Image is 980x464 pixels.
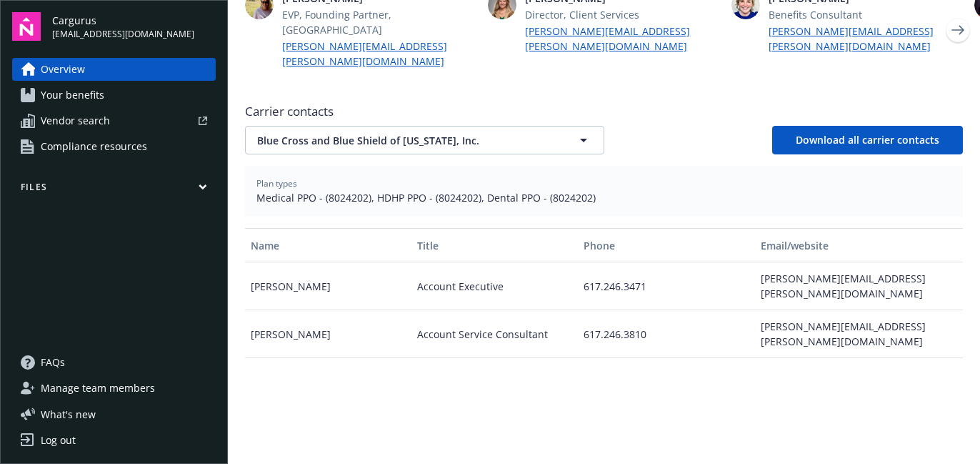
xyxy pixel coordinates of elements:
[41,135,147,158] span: Compliance resources
[796,133,939,147] span: Download all carrier contacts
[245,126,604,154] button: Blue Cross and Blue Shield of [US_STATE], Inc.
[256,177,951,190] span: Plan types
[41,429,76,452] div: Log out
[578,310,755,358] div: 617.246.3810
[411,262,578,310] div: Account Executive
[12,351,216,374] a: FAQs
[245,103,963,120] span: Carrier contacts
[245,310,411,358] div: [PERSON_NAME]
[12,109,216,132] a: Vendor search
[282,7,476,37] span: EVP, Founding Partner, [GEOGRAPHIC_DATA]
[525,7,719,22] span: Director, Client Services
[245,228,411,262] button: Name
[769,24,963,54] a: [PERSON_NAME][EMAIL_ADDRESS][PERSON_NAME][DOMAIN_NAME]
[525,24,719,54] a: [PERSON_NAME][EMAIL_ADDRESS][PERSON_NAME][DOMAIN_NAME]
[12,407,119,422] button: What's new
[12,58,216,81] a: Overview
[12,377,216,400] a: Manage team members
[584,238,749,253] div: Phone
[41,407,96,422] span: What ' s new
[256,190,951,205] span: Medical PPO - (8024202), HDHP PPO - (8024202), Dental PPO - (8024202)
[251,238,406,253] div: Name
[411,310,578,358] div: Account Service Consultant
[41,84,104,107] span: Your benefits
[41,377,155,400] span: Manage team members
[755,310,963,358] div: [PERSON_NAME][EMAIL_ADDRESS][PERSON_NAME][DOMAIN_NAME]
[282,39,476,69] a: [PERSON_NAME][EMAIL_ADDRESS][PERSON_NAME][DOMAIN_NAME]
[411,228,578,262] button: Title
[578,262,755,310] div: 617.246.3471
[755,262,963,310] div: [PERSON_NAME][EMAIL_ADDRESS][PERSON_NAME][DOMAIN_NAME]
[52,12,216,41] button: Cargurus[EMAIL_ADDRESS][DOMAIN_NAME]
[578,228,755,262] button: Phone
[52,13,194,28] span: Cargurus
[12,84,216,107] a: Your benefits
[41,109,110,132] span: Vendor search
[772,126,963,154] button: Download all carrier contacts
[12,181,216,199] button: Files
[245,262,411,310] div: [PERSON_NAME]
[41,58,85,81] span: Overview
[755,228,963,262] button: Email/website
[41,351,65,374] span: FAQs
[761,238,957,253] div: Email/website
[52,28,194,41] span: [EMAIL_ADDRESS][DOMAIN_NAME]
[257,133,543,148] span: Blue Cross and Blue Shield of [US_STATE], Inc.
[12,135,216,158] a: Compliance resources
[12,12,41,41] img: navigator-logo.svg
[769,7,963,22] span: Benefits Consultant
[417,238,572,253] div: Title
[946,19,969,41] a: Next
